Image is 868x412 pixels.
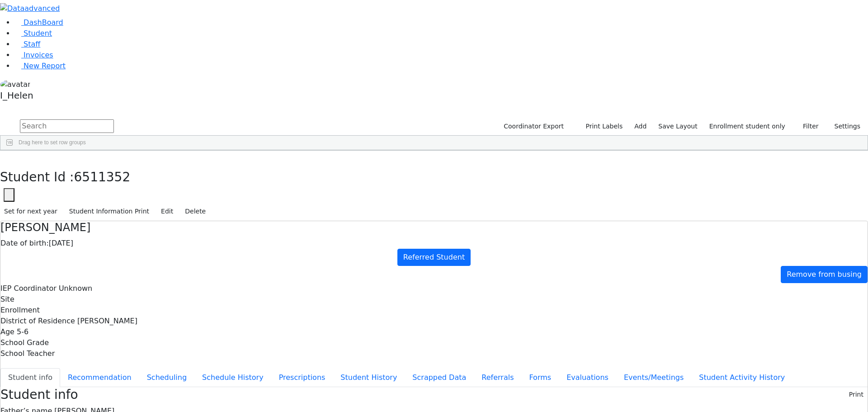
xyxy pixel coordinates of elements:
label: Enrollment [0,305,40,316]
a: Staff [14,40,40,48]
button: Coordinator Export [498,119,568,133]
span: [PERSON_NAME] [77,317,137,325]
button: Forms [521,368,559,387]
span: Unknown [59,284,92,293]
span: Staff [24,40,40,48]
button: Prescriptions [271,368,333,387]
button: Student Activity History [691,368,793,387]
button: Filter [791,119,823,133]
span: Student [24,29,52,38]
span: 5-6 [17,327,28,336]
label: District of Residence [0,316,75,327]
span: Remove from busing [787,270,862,279]
span: New Report [24,62,66,70]
button: Print Labels [575,119,627,133]
button: Settings [823,119,864,133]
button: Referrals [474,368,521,387]
label: Date of birth: [0,238,49,249]
button: Scheduling [139,368,194,387]
a: Invoices [14,51,53,59]
a: DashBoard [14,18,63,27]
span: Drag here to set row groups [19,139,86,146]
label: Age [0,327,14,337]
label: School Grade [0,337,49,348]
a: Add [630,119,651,133]
button: Recommendation [60,368,139,387]
span: 6511352 [74,170,131,185]
a: Referred Student [397,249,471,266]
button: Edit [157,204,177,218]
button: Save Layout [654,119,701,133]
button: Student Information Print [65,204,153,218]
button: Delete [181,204,210,218]
a: Student [14,29,52,38]
button: Evaluations [559,368,616,387]
a: Remove from busing [781,266,868,283]
label: Site [0,294,14,305]
a: New Report [14,62,66,70]
div: [DATE] [0,238,868,249]
span: DashBoard [24,18,63,27]
span: Invoices [24,51,53,59]
button: Scrapped Data [405,368,474,387]
label: School Teacher [0,348,55,359]
label: Enrollment student only [705,119,789,133]
h4: [PERSON_NAME] [0,221,868,234]
button: Student History [333,368,405,387]
button: Events/Meetings [616,368,691,387]
button: Print [845,388,868,402]
button: Schedule History [194,368,271,387]
label: IEP Coordinator [0,283,57,294]
button: Student info [0,368,60,387]
h3: Student info [0,387,78,403]
input: Search [20,119,114,133]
